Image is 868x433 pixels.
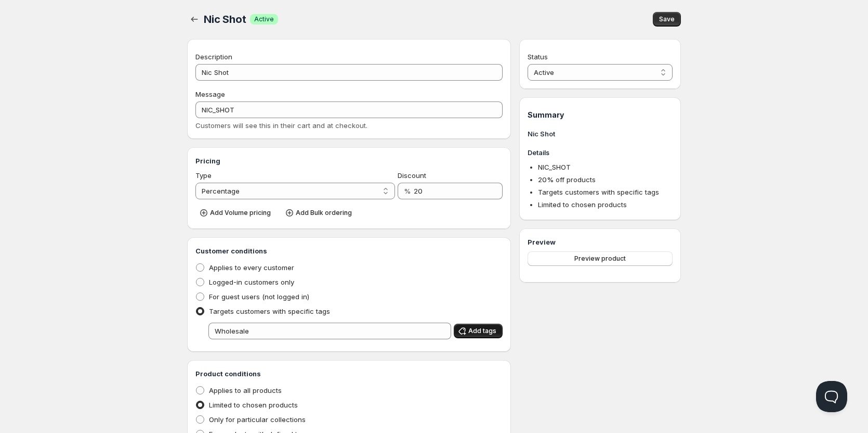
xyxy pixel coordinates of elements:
[208,323,451,339] input: Add Customer Tags
[209,401,298,409] span: Limited to chosen products
[653,12,681,27] button: Save
[528,251,673,266] button: Preview product
[195,171,212,180] span: Type
[209,292,309,301] span: For guest users (not logged in)
[528,110,673,120] h1: Summary
[816,381,847,412] iframe: Help Scout Beacon - Open
[195,53,232,61] span: Description
[195,121,367,130] span: Customers will see this in their cart and at checkout.
[210,209,271,217] span: Add Volume pricing
[209,386,282,394] span: Applies to all products
[454,324,503,338] button: Add tags
[574,254,626,263] span: Preview product
[659,15,675,23] span: Save
[195,368,503,379] h3: Product conditions
[209,415,306,424] span: Only for particular collections
[195,156,503,166] h3: Pricing
[538,175,596,184] span: 20 % off products
[528,53,548,61] span: Status
[468,327,496,335] span: Add tags
[204,13,246,26] span: Nic Shot
[404,187,411,195] span: %
[209,278,294,286] span: Logged-in customers only
[528,147,673,158] h3: Details
[281,206,358,220] button: Add Bulk ordering
[195,90,225,98] span: Message
[195,206,277,220] button: Add Volume pricing
[398,171,426,180] span: Discount
[209,307,330,315] span: Targets customers with specific tags
[254,15,274,23] span: Active
[538,163,571,171] span: NIC_SHOT
[195,64,503,81] input: Private internal description
[195,246,503,256] h3: Customer conditions
[538,188,659,196] span: Targets customers with specific tags
[528,129,673,139] h3: Nic Shot
[528,237,673,247] h3: Preview
[209,263,294,272] span: Applies to every customer
[538,200,627,209] span: Limited to chosen products
[296,209,352,217] span: Add Bulk ordering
